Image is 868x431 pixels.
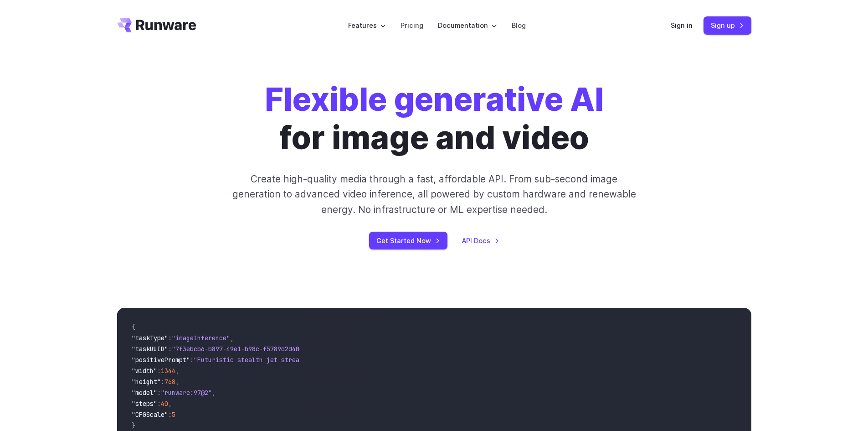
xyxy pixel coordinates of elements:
[265,80,604,157] h1: for image and video
[164,378,175,386] span: 768
[401,20,423,31] a: Pricing
[161,378,164,386] span: :
[168,345,172,353] span: :
[132,378,161,386] span: "height"
[132,421,135,430] span: }
[369,232,447,249] a: Get Started Now
[161,400,168,408] span: 40
[438,20,497,31] label: Documentation
[172,334,230,342] span: "imageInference"
[168,410,172,419] span: :
[132,400,157,408] span: "steps"
[157,367,161,375] span: :
[230,334,234,342] span: ,
[512,20,526,31] a: Blog
[175,378,179,386] span: ,
[132,367,157,375] span: "width"
[132,356,190,364] span: "positivePrompt"
[190,356,194,364] span: :
[231,171,637,217] p: Create high-quality media through a fast, affordable API. From sub-second image generation to adv...
[157,400,161,408] span: :
[168,334,172,342] span: :
[671,20,693,31] a: Sign in
[175,367,179,375] span: ,
[132,345,168,353] span: "taskUUID"
[265,80,604,119] strong: Flexible generative AI
[157,389,161,397] span: :
[194,356,525,364] span: "Futuristic stealth jet streaking through a neon-lit cityscape with glowing purple exhaust"
[462,235,499,246] a: API Docs
[168,400,172,408] span: ,
[704,16,751,34] a: Sign up
[132,334,168,342] span: "taskType"
[161,389,212,397] span: "runware:97@2"
[132,389,157,397] span: "model"
[172,345,310,353] span: "7f3ebcb6-b897-49e1-b98c-f5789d2d40d7"
[132,410,168,419] span: "CFGScale"
[132,323,135,331] span: {
[212,389,216,397] span: ,
[117,18,196,32] a: Go to /
[172,410,175,419] span: 5
[348,20,386,31] label: Features
[161,367,175,375] span: 1344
